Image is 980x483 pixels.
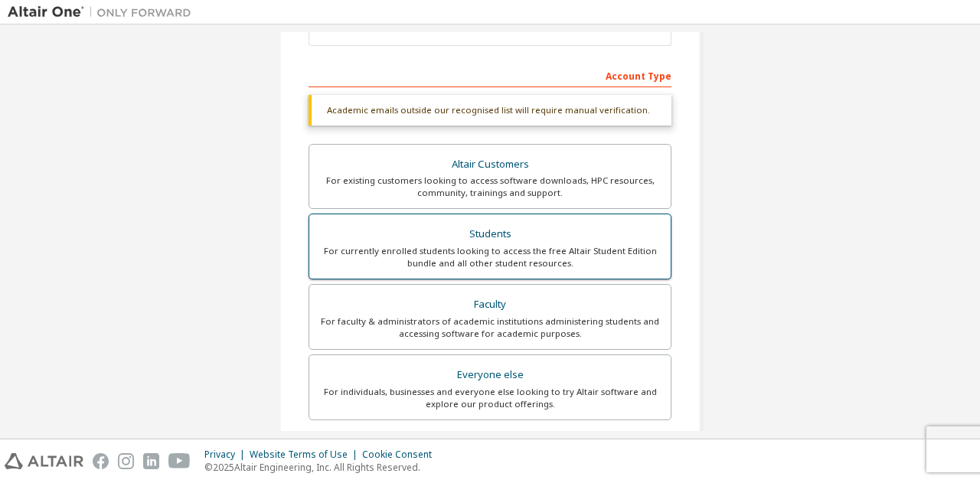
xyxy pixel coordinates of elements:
[5,453,83,469] img: altair_logo.svg
[143,453,159,469] img: linkedin.svg
[204,461,441,474] p: © 2025 Altair Engineering, Inc. All Rights Reserved.
[318,245,661,269] div: For currently enrolled students looking to access the free Altair Student Edition bundle and all ...
[362,449,441,461] div: Cookie Consent
[318,154,661,175] div: Altair Customers
[318,315,661,340] div: For faculty & administrators of academic institutions administering students and accessing softwa...
[318,224,661,245] div: Students
[318,294,661,315] div: Faculty
[250,449,362,461] div: Website Terms of Use
[8,5,199,20] img: Altair One
[309,95,671,126] div: Academic emails outside our recognised list will require manual verification.
[318,386,661,410] div: For individuals, businesses and everyone else looking to try Altair software and explore our prod...
[168,453,191,469] img: youtube.svg
[204,449,250,461] div: Privacy
[309,63,671,87] div: Account Type
[93,453,109,469] img: facebook.svg
[318,364,661,386] div: Everyone else
[118,453,134,469] img: instagram.svg
[318,175,661,199] div: For existing customers looking to access software downloads, HPC resources, community, trainings ...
